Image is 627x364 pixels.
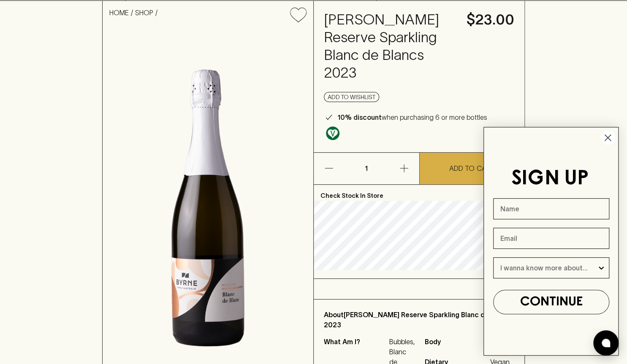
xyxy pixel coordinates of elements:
[600,130,615,145] button: Close dialog
[602,339,610,347] img: bubble-icon
[475,119,627,364] div: FLYOUT Form
[324,310,514,330] p: About [PERSON_NAME] Reserve Sparkling Blanc de Blancs 2023
[356,153,377,184] p: 1
[420,153,525,184] button: ADD TO CART
[597,258,605,278] button: Show Options
[500,258,597,278] input: I wanna know more about...
[467,11,514,29] h4: $23.00
[314,185,524,201] p: Check Stock In Store
[493,228,609,249] input: Email
[425,337,488,357] span: Body
[337,112,487,122] p: when purchasing 6 or more bottles
[493,290,609,314] button: CONTINUE
[324,92,379,102] button: Add to wishlist
[135,9,153,16] a: SHOP
[493,198,609,219] input: Name
[337,113,382,121] b: 10% discount
[511,169,589,189] span: SIGN UP
[449,163,494,173] p: ADD TO CART
[287,4,310,26] button: Add to wishlist
[324,124,342,142] a: Made without the use of any animal products.
[326,127,339,140] img: Vegan
[109,9,129,16] a: HOME
[324,11,456,82] h4: [PERSON_NAME] Reserve Sparkling Blanc de Blancs 2023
